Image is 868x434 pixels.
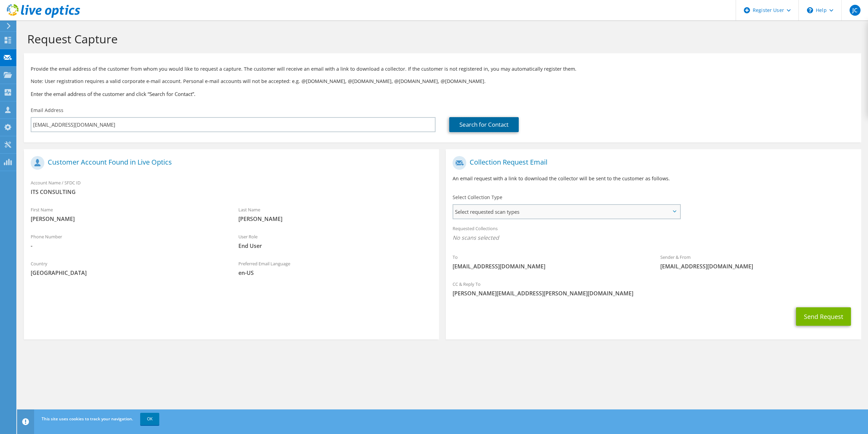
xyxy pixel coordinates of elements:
span: ITS CONSULTING [31,188,432,196]
p: Provide the email address of the customer from whom you would like to request a capture. The cust... [31,65,854,73]
div: User Role [232,229,439,253]
span: No scans selected [453,234,854,241]
span: End User [238,242,432,250]
svg: \n [807,7,813,13]
div: Account Name / SFDC ID [24,176,439,199]
p: Note: User registration requires a valid corporate e-mail account. Personal e-mail accounts will ... [31,78,854,85]
span: This site uses cookies to track your navigation. [42,416,133,422]
div: Sender & From [653,250,861,274]
span: en-US [238,269,432,277]
p: An email request with a link to download the collector will be sent to the customer as follows. [453,175,854,182]
div: CC & Reply To [446,277,861,300]
span: - [31,242,225,250]
div: Requested Collections [446,221,861,247]
h1: Collection Request Email [453,156,851,170]
span: [PERSON_NAME][EMAIL_ADDRESS][PERSON_NAME][DOMAIN_NAME] [453,290,854,297]
div: Last Name [232,202,439,226]
div: Country [24,256,232,280]
span: JC [850,5,860,16]
label: Select Collection Type [453,194,502,201]
span: [GEOGRAPHIC_DATA] [31,269,225,277]
span: [EMAIL_ADDRESS][DOMAIN_NAME] [660,263,854,270]
h1: Customer Account Found in Live Optics [31,156,429,170]
label: Email Address [31,107,63,114]
a: OK [140,413,159,425]
h1: Request Capture [27,32,854,46]
span: [PERSON_NAME] [238,215,432,223]
div: To [446,250,653,274]
span: Select requested scan types [453,205,679,219]
div: Phone Number [24,229,232,253]
button: Send Request [796,307,851,326]
h3: Enter the email address of the customer and click “Search for Contact”. [31,90,854,98]
span: [PERSON_NAME] [31,215,225,223]
a: Search for Contact [449,117,519,132]
span: [EMAIL_ADDRESS][DOMAIN_NAME] [453,263,647,270]
div: Preferred Email Language [232,256,439,280]
div: First Name [24,202,232,226]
